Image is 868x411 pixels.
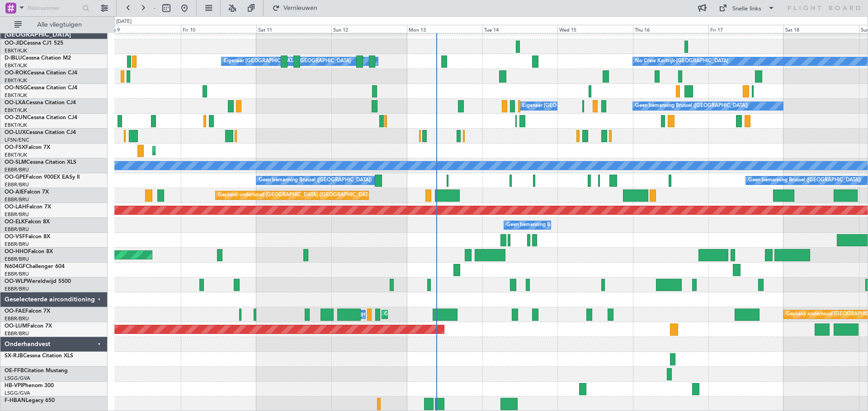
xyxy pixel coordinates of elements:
[5,279,71,284] a: OO-WLPWereldwijd 5500
[506,222,619,227] font: Geen bemanning Brussel ([GEOGRAPHIC_DATA])
[25,234,50,240] font: Falcon 8X
[28,249,53,254] font: Falcon 8X
[5,122,27,129] a: EBKT/KJK
[26,175,80,180] font: Falcon 900EX EASy II
[26,130,76,135] font: Cessna Citation CJ4
[5,41,63,46] a: OO-JIDCessna CJ1 525
[181,25,256,33] div: Fri 10
[5,368,24,374] font: OE-FFB
[106,25,181,33] div: Thu 9
[5,375,30,382] a: LSGG/GVA
[256,25,332,33] div: Sat 11
[407,25,482,33] div: Mon 13
[5,100,26,106] font: OO-LXA
[37,20,82,29] font: Alle vliegtuigen
[5,204,26,210] font: OO-LAH
[5,234,25,240] font: OO-VSF
[633,25,708,33] div: Thu 16
[27,279,71,284] font: Wereldwijd 5500
[24,41,63,46] font: Cessna CJ1 525
[5,249,53,254] a: OO-HHOFalcon 8X
[5,175,80,180] a: OO-GPEFalcon 900EX EASy II
[5,309,50,314] a: OO-FAEFalcon 7X
[5,279,27,284] font: OO-WLP
[5,47,27,54] a: EBKT/KJK
[5,175,26,180] font: OO-GPE
[26,264,65,269] font: Challenger 604
[5,55,71,61] a: D-IBLUCessna Citation M2
[5,323,52,329] a: OO-LUMFalcon 7X
[5,181,29,188] a: EBBR/BRU
[27,85,77,91] font: Cessna Citation CJ4
[5,160,76,165] a: OO-SLMCessna Citation XLS
[259,178,372,183] font: Geen bemanning Brussel ([GEOGRAPHIC_DATA])
[5,166,29,173] font: EBBR/BRU
[5,145,50,150] a: OO-FSXFalcon 7X
[5,189,24,195] font: OO-AIE
[714,1,779,15] button: Snelle links
[5,271,29,277] a: EBBR/BRU
[482,25,558,33] div: Tue 14
[5,241,29,248] a: EBBR/BRU
[5,55,22,61] font: D-IBLU
[268,1,322,15] button: Vernieuwen
[26,204,51,210] font: Falcon 7X
[5,226,29,233] a: EBBR/BRU
[5,330,29,337] a: EBBR/BRU
[384,312,509,317] font: Gepland onderhoud vliegbasis [GEOGRAPHIC_DATA]
[5,62,27,69] font: EBKT/KJK
[5,160,26,165] font: OO-SLM
[5,368,68,374] a: OE-FFBCitation Mustang
[5,196,29,203] a: EBBR/BRU
[557,25,633,33] div: Wed 15
[25,219,50,225] font: Falcon 8X
[24,189,49,195] font: Falcon 7X
[5,219,50,225] a: OO-ELKFalcon 8X
[5,353,73,359] a: SX-RJBCessna Citation XLS
[22,55,71,61] font: Cessna Citation M2
[5,323,27,329] font: OO-LUM
[25,309,50,314] font: Falcon 7X
[522,103,649,108] font: Eigenaar [GEOGRAPHIC_DATA]-[GEOGRAPHIC_DATA]
[5,145,25,150] font: OO-FSX
[5,85,77,91] a: OO-NSGCessna Citation CJ4
[26,398,55,403] font: Legacy 650
[5,107,27,114] a: EBKT/KJK
[5,77,27,84] a: EBKT/KJK
[5,85,27,91] font: OO-NSG
[5,152,27,158] a: EBKT/KJK
[331,25,407,33] div: Sun 12
[27,323,52,329] font: Falcon 7X
[5,137,29,143] a: LFSN/ENC
[5,264,26,269] font: N604GF
[10,18,98,32] button: Alle vliegtuigen
[26,100,76,106] font: Cessna Citation CJ4
[5,286,29,292] a: EBBR/BRU
[5,256,29,263] a: EBBR/BRU
[708,25,784,33] div: Fri 17
[5,383,54,388] a: HB-VPIPhenom 300
[28,1,80,15] input: Reisnummer
[283,4,317,12] font: Vernieuwen
[732,5,761,13] font: Snelle links
[154,4,156,12] font: -
[5,315,29,322] a: EBBR/BRU
[5,219,25,225] font: OO-ELK
[155,148,308,153] font: Gepland onderhoud [GEOGRAPHIC_DATA]-[GEOGRAPHIC_DATA]
[27,70,77,76] font: Cessna Citation CJ4
[5,115,27,120] font: OO-ZUN
[5,100,76,106] a: OO-LXACessna Citation CJ4
[5,309,25,314] font: OO-FAE
[5,92,27,99] a: EBKT/KJK
[26,160,76,165] font: Cessna Citation XLS
[5,130,76,135] a: OO-LUXCessna Citation CJ4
